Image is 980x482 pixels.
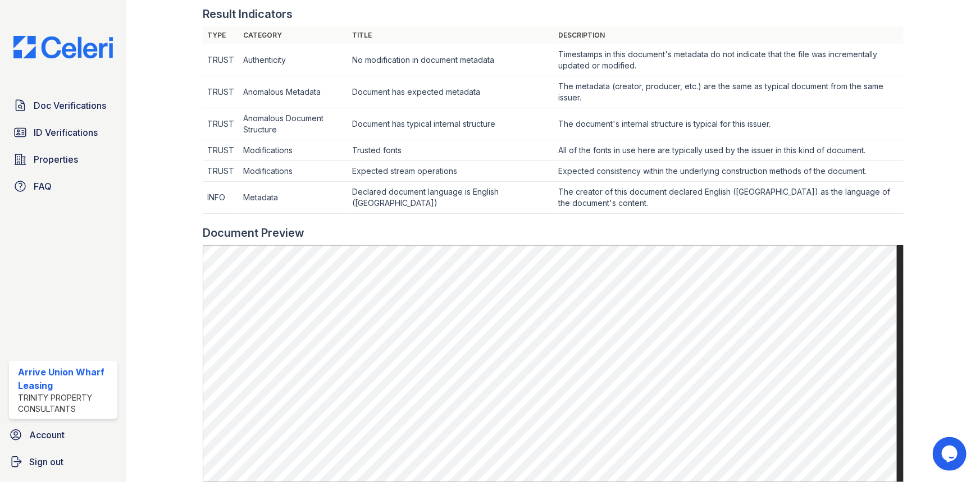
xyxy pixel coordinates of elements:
[34,99,106,112] span: Doc Verifications
[239,140,348,161] td: Modifications
[554,26,904,44] th: Description
[239,44,348,76] td: Authenticity
[933,437,969,471] iframe: chat widget
[29,455,63,469] span: Sign out
[203,108,239,140] td: TRUST
[203,161,239,182] td: TRUST
[239,26,348,44] th: Category
[554,44,904,76] td: Timestamps in this document's metadata do not indicate that the file was incrementally updated or...
[554,140,904,161] td: All of the fonts in use here are typically used by the issuer in this kind of document.
[203,26,239,44] th: Type
[18,365,113,392] div: Arrive Union Wharf Leasing
[34,153,78,166] span: Properties
[348,161,554,182] td: Expected stream operations
[348,140,554,161] td: Trusted fonts
[4,36,122,58] img: CE_Logo_Blue-a8612792a0a2168367f1c8372b55b34899dd931a85d93a1a3d3e32e68fde9ad4.png
[9,94,117,117] a: Doc Verifications
[348,76,554,108] td: Document has expected metadata
[9,148,117,171] a: Properties
[554,161,904,182] td: Expected consistency within the underlying construction methods of the document.
[554,76,904,108] td: The metadata (creator, producer, etc.) are the same as typical document from the same issuer.
[203,182,239,214] td: INFO
[239,161,348,182] td: Modifications
[203,6,293,22] div: Result Indicators
[203,44,239,76] td: TRUST
[203,140,239,161] td: TRUST
[29,428,65,442] span: Account
[34,126,98,139] span: ID Verifications
[348,182,554,214] td: Declared document language is English ([GEOGRAPHIC_DATA])
[239,108,348,140] td: Anomalous Document Structure
[34,180,52,193] span: FAQ
[203,76,239,108] td: TRUST
[203,225,304,241] div: Document Preview
[4,424,122,446] a: Account
[18,392,113,415] div: Trinity Property Consultants
[554,108,904,140] td: The document's internal structure is typical for this issuer.
[554,182,904,214] td: The creator of this document declared English ([GEOGRAPHIC_DATA]) as the language of the document...
[9,121,117,144] a: ID Verifications
[239,182,348,214] td: Metadata
[239,76,348,108] td: Anomalous Metadata
[9,175,117,198] a: FAQ
[4,451,122,473] a: Sign out
[348,26,554,44] th: Title
[348,108,554,140] td: Document has typical internal structure
[348,44,554,76] td: No modification in document metadata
